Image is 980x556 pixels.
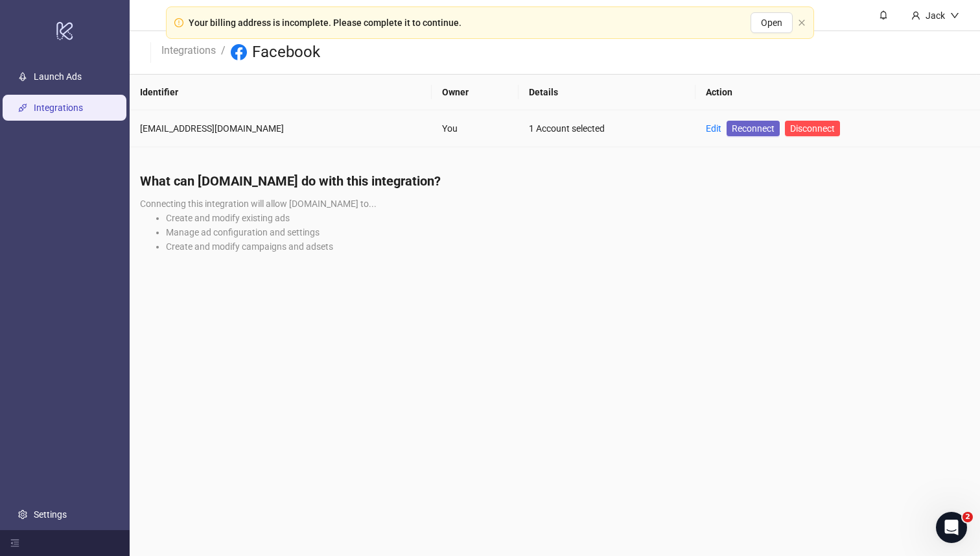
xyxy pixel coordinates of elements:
button: Open [751,12,793,33]
a: Integrations [159,42,218,56]
span: menu-fold [10,538,19,548]
th: Details [519,75,695,110]
div: Jack [920,8,950,23]
th: Identifier [130,75,432,110]
th: Owner [432,75,519,110]
th: Action [695,75,980,110]
div: You [442,121,508,136]
span: down [950,11,959,20]
a: Settings [34,509,67,520]
h3: Facebook [252,42,320,63]
li: Create and modify campaigns and adsets [166,239,970,254]
a: Edit [706,123,721,134]
span: Open [761,18,782,28]
span: Reconnect [732,121,775,136]
span: Connecting this integration will allow [DOMAIN_NAME] to... [140,199,377,209]
a: Reconnect [727,121,780,136]
li: Create and modify existing ads [166,211,970,225]
li: / [221,42,226,63]
a: Integrations [34,103,83,114]
span: bell [879,10,888,19]
span: 2 [962,512,973,522]
span: exclamation-circle [174,18,183,27]
button: Disconnect [785,121,840,136]
iframe: Intercom live chat [936,512,967,543]
button: close [798,19,806,27]
span: Disconnect [790,123,835,134]
div: 1 Account selected [529,121,685,136]
li: Manage ad configuration and settings [166,225,970,239]
div: Your billing address is incomplete. Please complete it to continue. [189,16,461,30]
span: user [911,11,920,20]
a: Launch Ads [34,72,82,82]
h4: What can [DOMAIN_NAME] do with this integration? [140,172,970,190]
div: [EMAIL_ADDRESS][DOMAIN_NAME] [140,121,421,136]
